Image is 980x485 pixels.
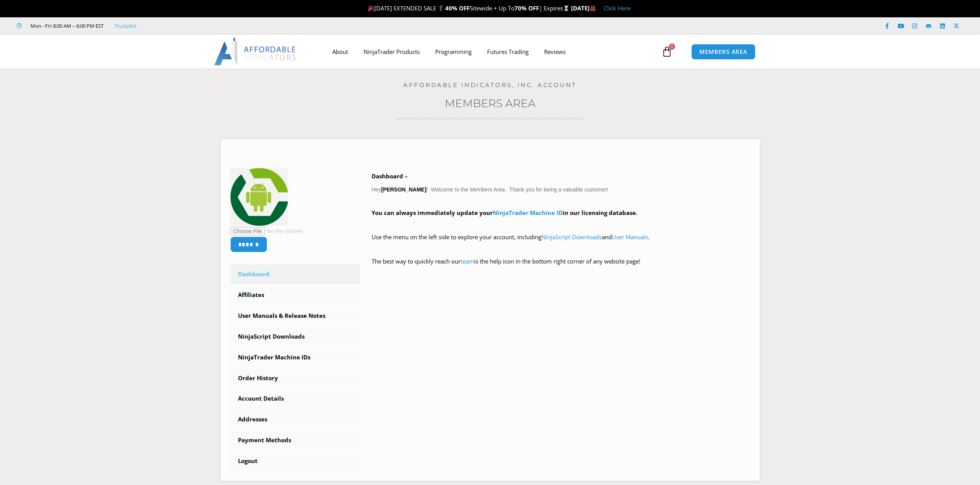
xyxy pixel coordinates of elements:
[356,43,427,60] a: NinjaTrader Products
[699,49,747,55] span: MEMBERS AREA
[230,168,288,226] img: 6b4ef1e133a6113b1b8981462112daf7afc4265644ca2ea53f2b543be560f355
[536,43,573,60] a: Reviews
[669,44,675,50] span: 0
[590,5,596,11] img: 🏭
[604,4,630,12] a: Click Here
[372,256,750,278] p: The best way to quickly reach our is the help icon in the bottom right corner of any website page!
[403,81,577,89] a: Affordable Indicators, Inc. Account
[230,430,360,450] a: Payment Methods
[114,21,137,30] a: Trustpilot
[445,97,536,110] a: Members Area
[230,264,360,284] a: Dashboard
[230,285,360,305] a: Affiliates
[325,43,660,60] nav: Menu
[479,43,536,60] a: Futures Trading
[493,209,563,216] a: NinjaTrader Machine ID
[541,233,602,241] a: NinjaScript Downloads
[28,21,104,30] span: Mon - Fri: 8:00 AM – 6:00 PM EST
[650,40,684,63] a: 0
[381,186,426,193] strong: [PERSON_NAME]
[372,232,750,253] p: Use the menu on the left side to explore your account, including and .
[691,44,756,60] a: MEMBERS AREA
[372,209,637,216] strong: You can always immediately update your in our licensing database.
[571,4,596,12] strong: [DATE]
[230,368,360,388] a: Order History
[325,43,356,60] a: About
[230,347,360,368] a: NinjaTrader Machine IDs
[372,171,750,278] div: Hey ! Welcome to the Members Area. Thank you for being a valuable customer!
[366,4,571,12] span: [DATE] EXTENDED SALE 🏌️‍♂️ Sitewide + Up To | Expires
[563,5,569,11] img: ⌛
[612,233,648,241] a: User Manuals
[514,4,539,12] strong: 70% OFF
[230,327,360,347] a: NinjaScript Downloads
[427,43,479,60] a: Programming
[461,257,474,265] a: team
[372,172,408,180] b: Dashboard –
[230,264,360,471] nav: Account pages
[230,389,360,409] a: Account Details
[230,409,360,430] a: Addresses
[230,451,360,471] a: Logout
[230,306,360,326] a: User Manuals & Release Notes
[214,38,297,65] img: LogoAI | Affordable Indicators – NinjaTrader
[445,4,470,12] strong: 40% OFF
[368,5,374,11] img: 🎉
